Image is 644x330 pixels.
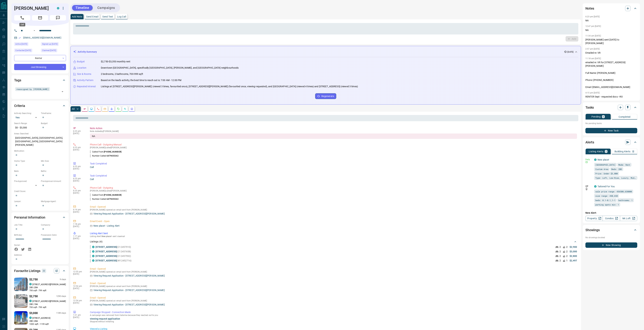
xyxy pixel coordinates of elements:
div: condos.ca [29,300,32,302]
p: Note Added by [PERSON_NAME] [90,130,577,132]
p: Activity Summary [78,50,97,54]
p: NA [585,28,637,32]
p: Pending [591,115,601,118]
svg: Calls [97,108,100,110]
span: Email [32,15,48,21]
p: [DATE] [73,273,85,275]
img: Favourited listing [11,311,31,325]
p: [DATE] [73,287,85,290]
p: (C12457592) [95,254,131,258]
p: 6:23 pm [DATE] [585,15,600,18]
div: condos.ca [29,317,32,319]
p: [STREET_ADDRESS] [32,317,50,320]
div: Call [19,23,25,26]
span: Active [DATE] [15,42,27,46]
p: $3,000 [29,311,38,315]
p: Credit Score: [14,190,66,193]
p: NA [585,19,637,22]
a: Tailored For You [598,185,615,188]
p: 1:17 pm [73,235,85,237]
span: Mode: Rent [618,163,630,166]
p: [DATE] [73,149,85,151]
p: 12:54 pm [73,299,85,302]
p: [PERSON_NAME] opened an email sent from [PERSON_NAME] [90,285,577,287]
p: 2 [566,245,568,249]
div: condos.ca [92,250,94,253]
p: Motivation: [14,149,66,152]
p: Location [77,66,86,70]
p: 2 BD | 1 BA [29,303,66,306]
span: Price: Under $3,000 [595,172,618,175]
p: (C12457658) [95,250,131,253]
p: Timeframe: [41,112,66,115]
p: Email Event - Open [90,220,577,223]
span: Type: Loft, Low-Rise, Luxury, Mid-Rise OR Penthouse [595,176,636,180]
p: Send Text [102,15,113,18]
span: [GEOGRAPHIC_DATA] [595,163,615,166]
p: 2 bedrooms, 2 bathrooms, 700-999 sqft [101,72,143,76]
p: 2 [566,254,568,258]
a: New place! [598,158,609,161]
span: Message [50,15,66,21]
p: Company: [41,223,66,226]
p: 2 [559,245,561,249]
p: Called From: [90,150,121,153]
svg: Requests [117,108,120,110]
button: Open [60,89,65,94]
p: Email - Opened [90,267,577,271]
a: [STREET_ADDRESS] [95,250,117,253]
a: Property [585,216,603,221]
svg: Listing Alerts [110,108,113,110]
h2: Favourite Listings [14,268,40,274]
p: Email - Opened [90,296,577,300]
p: Email - Opened [90,282,577,285]
h2: Alerts [585,140,594,145]
p: [DATE] [73,192,85,194]
svg: Notes [83,108,86,110]
div: Listings: (4) [90,239,577,245]
a: Favourited listing$2,7501290 dayscondos.ca[STREET_ADDRESS][PERSON_NAME]2BD |1BA700 sqft - 799 sqft [14,294,66,309]
p: 0 [603,115,604,118]
div: condos.ca [92,246,94,248]
p: Possession Date: [41,234,66,237]
svg: Push Notification Only [585,188,588,190]
p: [DATE] [73,316,85,319]
p: [PERSON_NAME] called [PERSON_NAME] [90,190,577,192]
p: Downtown [GEOGRAPHIC_DATA], specifically [GEOGRAPHIC_DATA], [PERSON_NAME], and [GEOGRAPHIC_DATA] ... [101,66,239,70]
p: No pending tasks [585,121,637,126]
p: Based on the lead's activity, the best time to reach out is: 7:00 AM - 12:00 PM [101,79,181,82]
p: [DATE] [73,180,85,182]
span: reassigned by [PERSON_NAME] [16,87,49,91]
p: Completed [619,116,631,118]
div: condos.ca [29,283,32,285]
span: size range: 450,658 [595,194,618,198]
p: Min Size: [41,160,66,163]
p: Mortgage Agent: [41,200,66,203]
div: Yes [14,115,39,120]
p: $2,800 [570,254,577,258]
span: Claimed [DATE] [42,49,56,52]
span: sale price range: 436500,638000 [595,190,632,193]
button: New Showing [585,242,637,248]
p: 12:55 pm [73,270,85,273]
p: Viewing Request Application - [STREET_ADDRESS][PERSON_NAME] [93,274,165,278]
p: 6:23 pm [73,146,85,149]
p: [PERSON_NAME] opened an email sent from [PERSON_NAME] [90,271,577,273]
div: Alerts [585,138,637,146]
p: [DATE] [73,211,85,213]
p: Add Note [72,15,82,18]
p: $3,000 [570,250,577,253]
h2: Criteria [14,103,25,108]
p: Building Alerts [615,150,631,153]
span: [PHONE_NUMBER] [104,194,121,196]
p: Stopped without initiating [90,320,577,323]
p: 6:23 pm [73,177,85,180]
p: 2 [559,250,561,253]
a: Mr.Loft [620,216,637,221]
p: 2 [559,259,561,262]
p: Pre-Approval Amount: [41,180,66,183]
p: 1:18 pm [73,223,85,225]
p: 1:21 am [73,314,85,316]
p: [DATE] [73,237,85,240]
div: Tue Oct 14 2025 [14,49,39,53]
